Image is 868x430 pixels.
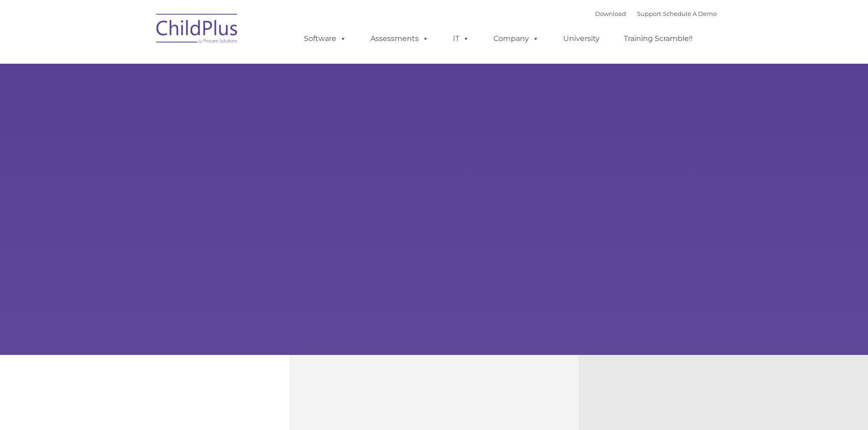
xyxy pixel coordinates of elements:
[595,10,717,17] font: |
[361,30,438,48] a: Assessments
[484,30,548,48] a: Company
[554,30,609,48] a: University
[595,10,626,17] a: Download
[444,30,478,48] a: IT
[663,10,717,17] a: Schedule A Demo
[152,7,243,53] img: ChildPlus by Procare Solutions
[295,30,355,48] a: Software
[615,30,702,48] a: Training Scramble!!
[637,10,661,17] a: Support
